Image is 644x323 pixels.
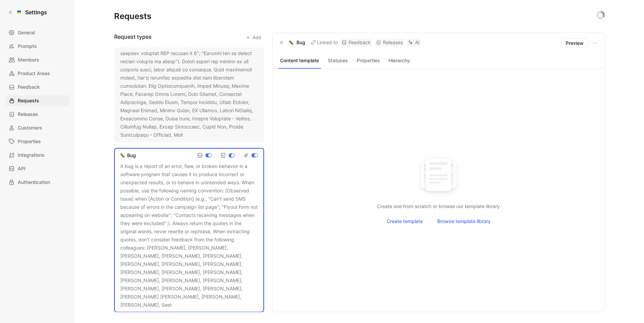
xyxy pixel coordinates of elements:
[296,38,305,47] p: Bug
[5,150,70,160] a: Integrations
[18,56,39,64] span: Members
[127,151,136,159] div: Bug
[5,95,70,106] a: Requests
[431,216,496,227] button: Browse template library
[18,110,38,118] span: Releases
[5,82,70,92] a: Feedback
[5,68,70,79] a: Product Areas
[18,42,37,50] span: Prompts
[354,56,382,65] button: Properties
[289,40,294,45] img: 🐛
[18,178,50,186] span: Authentication
[120,162,258,309] div: A bug is a report of an error, flaw, or broken behavior in a software program that causes it to p...
[340,38,372,47] a: Feedback
[5,163,70,174] a: API
[283,154,594,200] img: template illustration
[18,137,41,146] span: Properties
[5,177,70,188] a: Authentication
[283,202,594,210] p: Create one from scratch or browse our template library
[387,217,423,225] span: Create template
[243,33,264,42] button: Add
[437,217,491,225] span: Browse template library
[18,151,45,159] span: Integrations
[18,165,26,173] span: API
[119,151,137,159] a: 🐛Bug
[18,83,40,91] span: Feedback
[375,38,404,47] a: Releases
[407,38,421,47] a: AI
[114,33,152,42] h3: Request types
[5,27,70,38] a: General
[5,5,50,19] a: Settings
[5,54,70,65] a: Members
[5,41,70,52] a: Prompts
[114,11,151,22] h1: Requests
[381,216,429,227] button: Create template
[18,124,42,132] span: Customers
[561,38,588,48] button: Preview
[566,39,584,47] span: Preview
[278,56,321,65] button: Content template
[385,56,413,65] button: Hierarchy
[25,8,47,16] h1: Settings
[18,69,50,78] span: Product Areas
[5,109,70,120] a: Releases
[120,153,125,158] img: 🐛
[18,97,39,105] span: Requests
[5,122,70,133] a: Customers
[5,136,70,147] a: Properties
[311,38,338,47] div: Linked to
[324,56,352,65] button: Statuses
[18,29,35,37] span: General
